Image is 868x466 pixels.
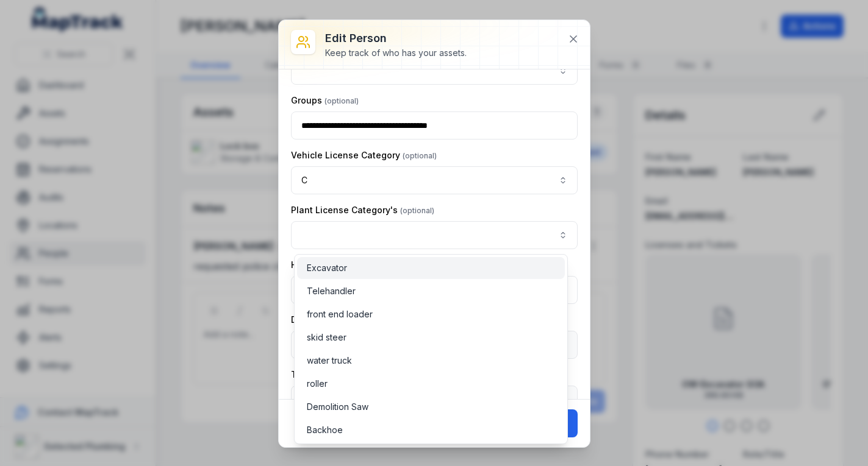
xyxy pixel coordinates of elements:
span: roller [307,378,328,390]
span: Demolition Saw [307,401,368,413]
span: skid steer [307,331,346,344]
span: Backhoe [307,424,343,436]
span: water truck [307,355,352,367]
span: front end loader [307,308,373,320]
span: Excavator [307,262,347,274]
span: Telehandler [307,285,356,297]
